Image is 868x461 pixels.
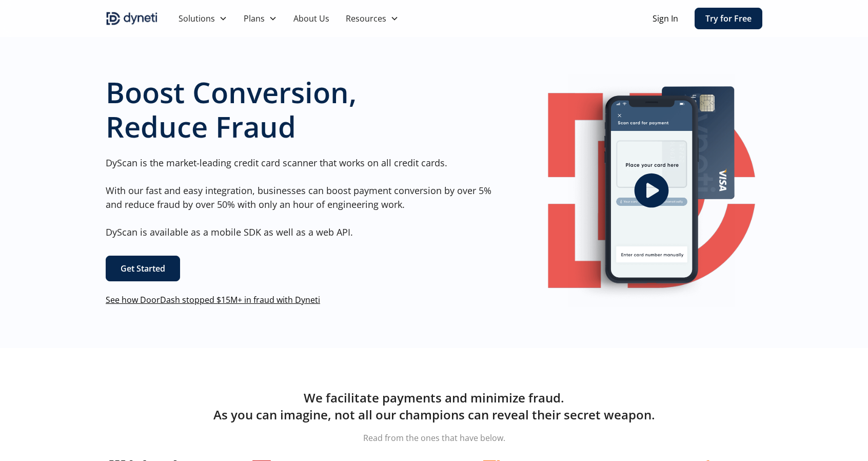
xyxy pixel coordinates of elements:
p: Read from the ones that have below. [106,432,762,444]
div: Plans [244,12,265,25]
h1: Boost Conversion, Reduce Fraud [106,75,500,144]
div: Solutions [179,12,215,25]
a: Try for Free [695,8,762,29]
div: Plans [235,8,285,29]
img: Image of a mobile Dyneti UI scanning a credit card [568,74,735,307]
a: Sign In [653,12,678,25]
h2: We facilitate payments and minimize fraud. As you can imagine, not all our champions can reveal t... [106,389,762,424]
div: Resources [346,12,386,25]
p: DyScan is the market-leading credit card scanner that works on all credit cards. With our fast an... [106,156,500,239]
div: Solutions [170,8,235,29]
a: home [106,10,158,27]
a: open lightbox [541,74,762,307]
img: Dyneti indigo logo [106,10,158,27]
a: Get Started [106,256,180,281]
a: See how DoorDash stopped $15M+ in fraud with Dyneti [106,294,320,305]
